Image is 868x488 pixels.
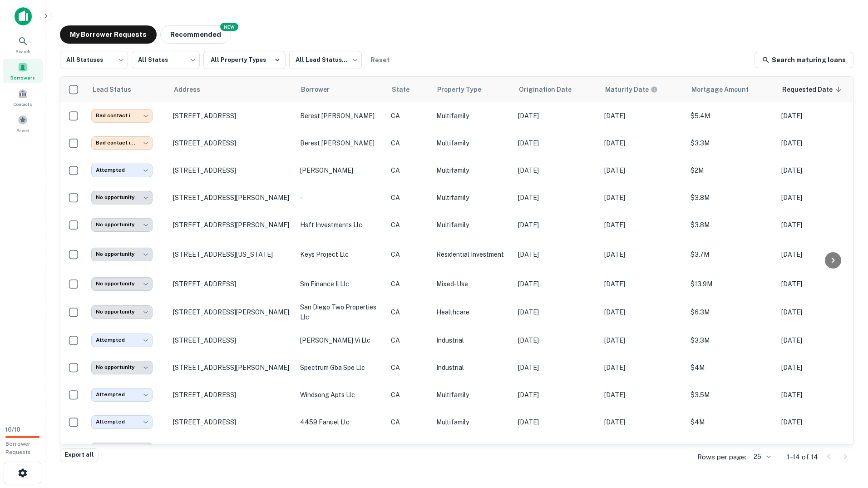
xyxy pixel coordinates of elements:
[391,220,427,230] p: CA
[5,426,20,433] span: 10 / 10
[173,221,291,229] p: [STREET_ADDRESS][PERSON_NAME]
[604,193,681,203] p: [DATE]
[697,452,746,463] p: Rows per page:
[3,85,43,110] a: Contacts
[160,25,231,44] button: Recommended
[518,307,595,317] p: [DATE]
[604,220,681,230] p: [DATE]
[3,32,43,57] a: Search
[690,417,772,427] p: $4M
[91,164,153,177] div: Attempted
[436,249,509,259] p: Residential Investment
[91,305,153,319] div: No opportunity
[91,248,153,261] div: No opportunity
[604,111,681,121] p: [DATE]
[203,51,286,69] button: All Property Types
[518,220,595,230] p: [DATE]
[436,307,509,317] p: Healthcare
[300,302,382,322] p: san diego two properties llc
[391,307,427,317] p: CA
[391,390,427,400] p: CA
[391,111,427,121] p: CA
[518,111,595,121] p: [DATE]
[15,7,32,25] img: capitalize-icon.png
[92,84,143,95] span: Lead Status
[690,363,772,373] p: $4M
[391,249,427,259] p: CA
[690,390,772,400] p: $3.5M
[300,249,382,259] p: keys project llc
[173,250,291,259] p: [STREET_ADDRESS][US_STATE]
[600,77,686,102] th: Maturity dates displayed may be estimated. Please contact the lender for the most accurate maturi...
[518,138,595,148] p: [DATE]
[391,363,427,373] p: CA
[604,335,681,345] p: [DATE]
[173,391,291,399] p: [STREET_ADDRESS]
[173,364,291,372] p: [STREET_ADDRESS][PERSON_NAME]
[436,335,509,345] p: Industrial
[174,84,212,95] span: Address
[391,138,427,148] p: CA
[755,52,853,68] a: Search maturing loans
[386,77,432,102] th: State
[300,417,382,427] p: 4459 fanuel llc
[781,193,858,203] p: [DATE]
[91,109,153,122] div: Bad contact info
[91,415,153,428] div: Attempted
[16,127,30,134] span: Saved
[296,77,386,102] th: Borrower
[781,138,858,148] p: [DATE]
[432,77,513,102] th: Property Type
[91,191,153,204] div: No opportunity
[690,279,772,289] p: $13.9M
[60,448,99,462] button: Export all
[513,77,600,102] th: Origination Date
[604,138,681,148] p: [DATE]
[300,165,382,175] p: [PERSON_NAME]
[604,249,681,259] p: [DATE]
[781,417,858,427] p: [DATE]
[300,193,382,203] p: -
[15,48,30,55] span: Search
[781,307,858,317] p: [DATE]
[91,443,153,456] div: No opportunity
[604,307,681,317] p: [DATE]
[3,59,43,83] a: Borrowers
[781,165,858,175] p: [DATE]
[3,111,43,136] a: Saved
[690,335,772,345] p: $3.3M
[14,100,32,108] span: Contacts
[605,85,649,95] h6: Maturity Date
[518,417,595,427] p: [DATE]
[436,363,509,373] p: Industrial
[604,363,681,373] p: [DATE]
[519,84,583,95] span: Origination Date
[823,415,868,459] iframe: Chat Widget
[750,450,772,463] div: 25
[781,390,858,400] p: [DATE]
[391,417,427,427] p: CA
[91,136,153,149] div: Bad contact info
[781,220,858,230] p: [DATE]
[436,111,509,121] p: Multifamily
[391,165,427,175] p: CA
[10,74,35,81] span: Borrowers
[220,23,238,31] div: NEW
[690,111,772,121] p: $5.4M
[604,390,681,400] p: [DATE]
[91,218,153,231] div: No opportunity
[781,249,858,259] p: [DATE]
[132,48,200,72] div: All States
[173,336,291,344] p: [STREET_ADDRESS]
[690,249,772,259] p: $3.7M
[173,166,291,174] p: [STREET_ADDRESS]
[781,363,858,373] p: [DATE]
[91,388,153,401] div: Attempted
[300,220,382,230] p: hsft investments llc
[691,84,760,95] span: Mortgage Amount
[777,77,863,102] th: Requested Date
